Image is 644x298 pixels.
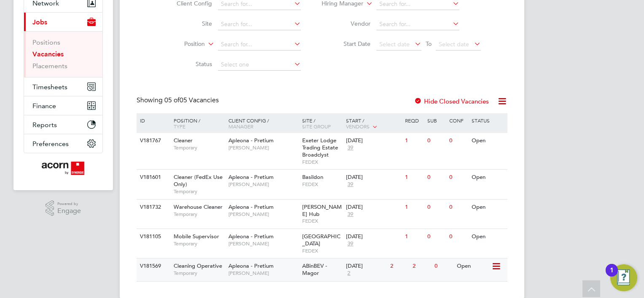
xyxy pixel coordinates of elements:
[138,170,167,185] div: V181601
[24,96,102,115] button: Finance
[167,113,226,133] div: Position /
[403,229,425,245] div: 1
[425,113,447,128] div: Sub
[137,96,220,105] div: Showing
[32,83,67,91] span: Timesheets
[432,258,454,274] div: 0
[300,113,344,133] div: Site /
[228,144,298,151] span: [PERSON_NAME]
[164,20,212,27] label: Site
[32,102,56,110] span: Finance
[24,134,102,153] button: Preferences
[447,133,469,149] div: 0
[24,115,102,134] button: Reports
[346,174,401,181] div: [DATE]
[411,258,432,274] div: 2
[138,113,167,128] div: ID
[174,144,224,151] span: Temporary
[218,59,301,71] input: Select one
[425,229,447,245] div: 0
[57,200,81,208] span: Powered by
[164,96,219,104] span: 05 Vacancies
[218,19,301,30] input: Search for...
[228,211,298,218] span: [PERSON_NAME]
[376,19,459,30] input: Search for...
[24,13,102,31] button: Jobs
[302,181,342,188] span: FEDEX
[302,173,323,181] span: Basildon
[346,270,352,277] span: 2
[470,229,506,245] div: Open
[346,211,354,218] span: 39
[174,211,224,218] span: Temporary
[32,140,69,148] span: Preferences
[138,133,167,149] div: V181767
[302,137,338,158] span: Exeter Lodge Trading Estate Broadclyst
[425,200,447,215] div: 0
[403,113,425,128] div: Reqd
[388,258,410,274] div: 2
[174,137,193,144] span: Cleaner
[322,20,370,27] label: Vendor
[610,264,637,291] button: Open Resource Center, 1 new notification
[138,200,167,215] div: V181732
[302,123,331,130] span: Site Group
[322,40,370,48] label: Start Date
[138,258,167,274] div: V181569
[57,208,81,215] span: Engage
[302,233,341,247] span: [GEOGRAPHIC_DATA]
[379,40,410,48] span: Select date
[24,77,102,96] button: Timesheets
[228,262,274,269] span: Apleona - Pretium
[228,203,274,210] span: Apleona - Pretium
[228,240,298,247] span: [PERSON_NAME]
[164,60,212,68] label: Status
[423,38,434,49] span: To
[470,200,506,215] div: Open
[174,188,224,195] span: Temporary
[470,170,506,185] div: Open
[346,204,401,211] div: [DATE]
[32,62,67,70] a: Placements
[174,240,224,247] span: Temporary
[32,18,47,26] span: Jobs
[228,173,274,181] span: Apleona - Pretium
[228,123,253,130] span: Manager
[470,133,506,149] div: Open
[302,247,342,254] span: FEDEX
[24,31,102,77] div: Jobs
[228,181,298,188] span: [PERSON_NAME]
[302,218,342,224] span: FEDEX
[403,200,425,215] div: 1
[346,233,401,240] div: [DATE]
[346,137,401,144] div: [DATE]
[470,113,506,128] div: Status
[425,170,447,185] div: 0
[346,263,386,270] div: [DATE]
[403,170,425,185] div: 1
[302,159,342,165] span: FEDEX
[302,262,327,277] span: ABinBEV - Magor
[164,96,180,104] span: 05 of
[346,240,354,247] span: 39
[447,200,469,215] div: 0
[156,40,205,48] label: Position
[447,229,469,245] div: 0
[403,133,425,149] div: 1
[228,233,274,240] span: Apleona - Pretium
[455,258,491,274] div: Open
[32,50,64,58] a: Vacancies
[610,270,614,281] div: 1
[447,170,469,185] div: 0
[174,270,224,277] span: Temporary
[425,133,447,149] div: 0
[174,262,222,269] span: Cleaning Operative
[32,121,57,129] span: Reports
[24,162,103,175] a: Go to home page
[346,144,354,152] span: 39
[218,39,301,51] input: Search for...
[32,38,60,46] a: Positions
[439,40,469,48] span: Select date
[46,200,81,216] a: Powered byEngage
[414,97,489,105] label: Hide Closed Vacancies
